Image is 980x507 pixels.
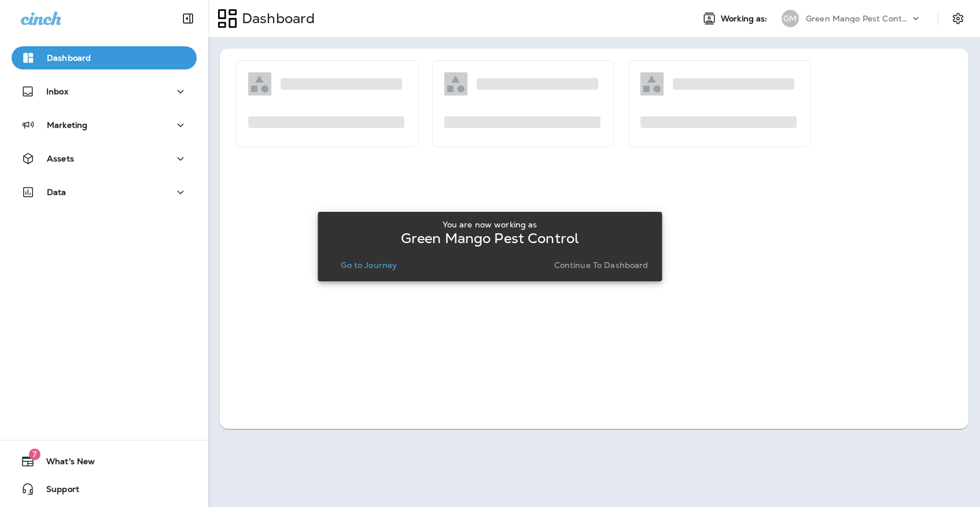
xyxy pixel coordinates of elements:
[341,260,397,270] p: Go to Journey
[12,181,197,204] button: Data
[47,120,87,130] p: Marketing
[29,449,40,460] span: 7
[782,10,799,27] div: GM
[237,10,315,27] p: Dashboard
[47,154,74,163] p: Assets
[401,234,579,243] p: Green Mango Pest Control
[721,14,770,24] span: Working as:
[12,147,197,170] button: Assets
[12,477,197,501] button: Support
[12,80,197,103] button: Inbox
[806,14,910,23] p: Green Mango Pest Control
[35,457,95,471] span: What's New
[12,450,197,473] button: 7What's New
[35,484,79,498] span: Support
[12,113,197,137] button: Marketing
[12,46,197,69] button: Dashboard
[46,87,68,96] p: Inbox
[443,220,537,229] p: You are now working as
[47,53,91,63] p: Dashboard
[948,8,968,29] button: Settings
[554,260,649,270] p: Continue to Dashboard
[47,188,67,197] p: Data
[336,257,401,273] button: Go to Journey
[550,257,653,273] button: Continue to Dashboard
[172,7,204,30] button: Collapse Sidebar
